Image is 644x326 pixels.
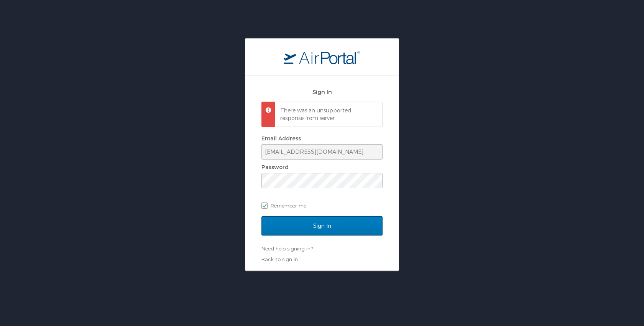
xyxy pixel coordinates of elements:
label: Password [261,164,289,170]
label: Email Address [261,135,301,142]
img: logo [284,50,360,64]
label: Remember me [261,200,383,211]
input: Sign In [261,216,383,235]
h2: Sign In [261,87,383,96]
a: Back to sign in [261,256,298,262]
p: There was an unsupported response from server. [280,107,375,122]
a: Need help signing in? [261,245,313,252]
